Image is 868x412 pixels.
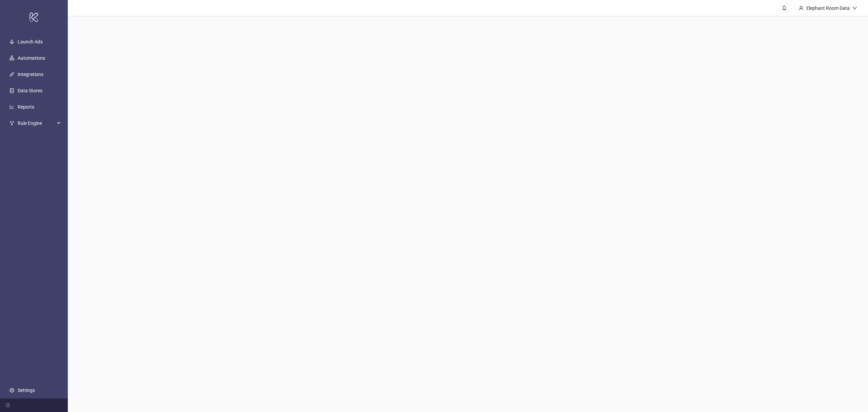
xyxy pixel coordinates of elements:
[799,6,804,11] span: user
[852,6,857,11] span: down
[18,104,34,110] a: Reports
[804,4,852,12] div: Elephant Room Data
[18,39,43,44] a: Launch Ads
[5,403,10,408] span: menu-fold
[18,116,55,130] span: Rule Engine
[9,121,14,126] span: fork
[18,388,35,393] a: Settings
[18,88,42,93] a: Data Stores
[18,72,43,77] a: Integrations
[782,5,787,10] span: bell
[18,55,45,61] a: Automations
